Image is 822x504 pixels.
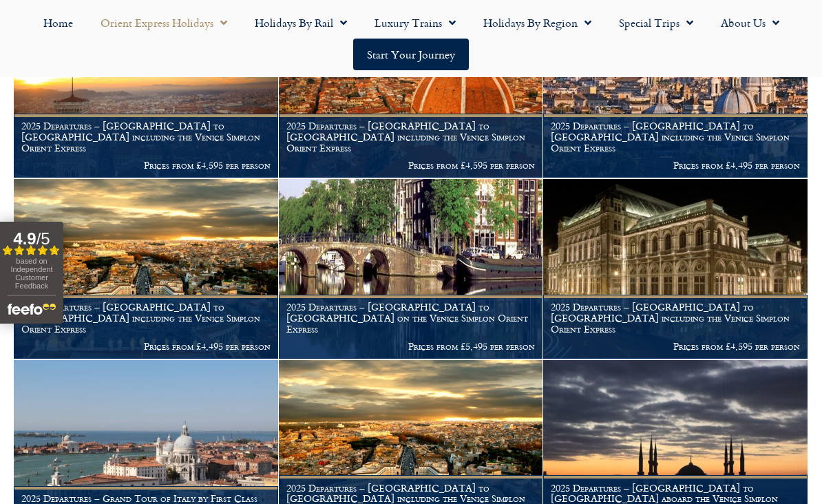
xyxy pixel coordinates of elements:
a: 2025 Departures – [GEOGRAPHIC_DATA] to [GEOGRAPHIC_DATA] on the Venice Simplon Orient Express Pri... [279,179,544,359]
a: Holidays by Region [470,7,605,39]
p: Prices from £4,595 per person [286,160,536,171]
h1: 2025 Departures – [GEOGRAPHIC_DATA] to [GEOGRAPHIC_DATA] including the Venice Simplon Orient Express [551,120,800,153]
a: Holidays by Rail [241,7,361,39]
p: Prices from £5,495 per person [286,341,536,352]
a: Home [30,7,87,39]
a: 2025 Departures – [GEOGRAPHIC_DATA] to [GEOGRAPHIC_DATA] including the Venice Simplon Orient Expr... [14,179,279,359]
a: About Us [707,7,793,39]
p: Prices from £4,495 per person [21,341,271,352]
a: Start your Journey [353,39,469,70]
a: Orient Express Holidays [87,7,241,39]
a: Special Trips [605,7,707,39]
h1: 2025 Departures – [GEOGRAPHIC_DATA] to [GEOGRAPHIC_DATA] on the Venice Simplon Orient Express [286,302,536,334]
nav: Menu [7,7,815,70]
h1: 2025 Departures – [GEOGRAPHIC_DATA] to [GEOGRAPHIC_DATA] including the Venice Simplon Orient Express [21,302,271,334]
p: Prices from £4,595 per person [21,160,271,171]
a: 2025 Departures – [GEOGRAPHIC_DATA] to [GEOGRAPHIC_DATA] including the Venice Simplon Orient Expr... [543,179,808,359]
h1: 2025 Departures – [GEOGRAPHIC_DATA] to [GEOGRAPHIC_DATA] including the Venice Simplon Orient Express [21,120,271,153]
p: Prices from £4,495 per person [551,160,800,171]
a: Luxury Trains [361,7,470,39]
h1: 2025 Departures – [GEOGRAPHIC_DATA] to [GEOGRAPHIC_DATA] including the Venice Simplon Orient Express [551,302,800,334]
h1: 2025 Departures – [GEOGRAPHIC_DATA] to [GEOGRAPHIC_DATA] including the Venice Simplon Orient Express [286,120,536,153]
p: Prices from £4,595 per person [551,341,800,352]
